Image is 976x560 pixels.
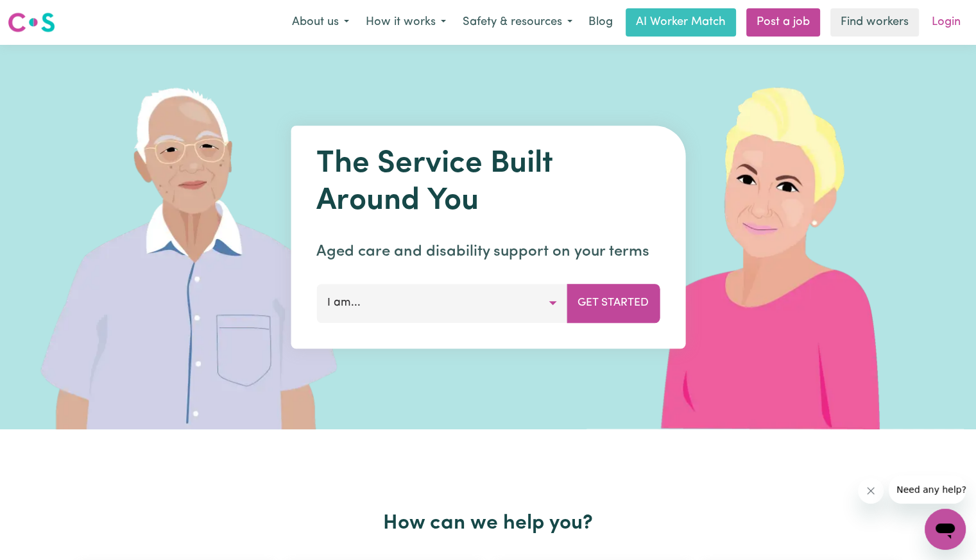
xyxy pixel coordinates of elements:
iframe: Close message [858,478,884,504]
button: I am... [316,284,567,322]
a: AI Worker Match [626,8,736,37]
a: Find workers [830,8,919,37]
span: Need any help? [8,9,78,19]
iframe: Button to launch messaging window [925,509,966,550]
h2: How can we help you? [73,511,904,536]
button: About us [284,9,357,36]
button: Safety & resources [454,9,581,36]
p: Aged care and disability support on your terms [316,240,660,263]
iframe: Message from company [889,475,966,504]
button: How it works [357,9,454,36]
a: Careseekers logo [8,8,55,37]
h1: The Service Built Around You [316,146,660,220]
a: Post a job [746,8,820,37]
a: Blog [581,8,621,37]
button: Get Started [567,284,660,322]
a: Login [924,8,968,37]
img: Careseekers logo [8,11,55,34]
